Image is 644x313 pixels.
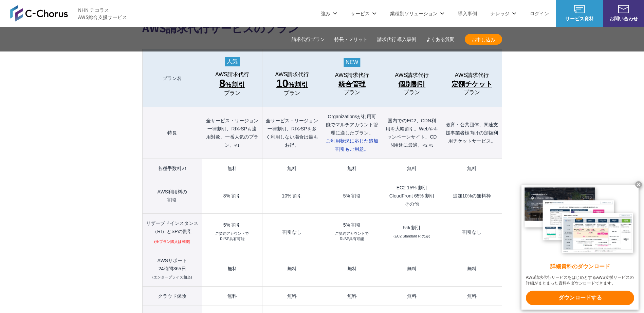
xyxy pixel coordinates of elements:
[351,10,376,17] p: サービス
[262,178,322,214] td: 10% 割引
[326,223,378,227] div: 5% 割引
[292,36,325,43] a: 請求代行プラン
[442,178,502,214] td: 追加10%の無料枠
[321,10,337,17] p: 強み
[382,178,442,214] td: EC2 15% 割引 CloudFront 65% 割引 その他
[422,143,434,147] small: ※2 ※3
[556,15,603,22] span: サービス資料
[382,251,442,286] td: 無料
[142,49,202,107] th: プラン名
[322,107,382,159] th: Organizationsが利用可能でマルチアカウント管理に適したプラン。
[275,71,309,78] span: AWS請求代行
[442,107,502,159] th: 教育・公共団体、関連支援事業者様向けの定額利用チケットサービス。
[284,90,300,96] span: プラン
[262,107,322,159] th: 全サービス・リージョン一律割引、RIやSPを多く利用しない場合は最もお得。
[455,72,489,78] span: AWS請求代行
[442,251,502,286] td: 無料
[142,251,202,286] th: AWSサポート 24時間365日
[142,214,202,251] th: リザーブドインスタンス （RI）とSPの割引
[215,71,249,78] span: AWS請求代行
[142,178,202,214] th: AWS利用料の 割引
[382,159,442,178] td: 無料
[262,159,322,178] td: 無料
[202,107,262,159] th: 全サービス・リージョン一律割引、RIやSPも適用対象。一番人気のプラン。
[322,286,382,306] td: 無料
[603,15,644,22] span: お問い合わせ
[393,234,430,239] small: (EC2 Standard RIのみ)
[276,78,308,90] span: %割引
[182,167,187,171] small: ※1
[142,107,202,159] th: 特長
[465,34,502,45] a: お申し込み
[322,178,382,214] td: 5% 割引
[10,5,127,21] a: AWS総合支援サービス C-Chorus NHN テコラスAWS総合支援サービス
[445,72,498,96] a: AWS請求代行 定額チケットプラン
[491,10,516,17] p: ナレッジ
[344,89,360,96] span: プラン
[395,72,429,78] span: AWS請求代行
[202,251,262,286] td: 無料
[276,77,289,89] span: 10
[458,10,477,17] a: 導入事例
[426,36,455,43] a: よくある質問
[262,214,322,251] td: 割引なし
[442,286,502,306] td: 無料
[142,286,202,306] th: クラウド保険
[386,72,438,96] a: AWS請求代行 個別割引プラン
[78,6,127,21] span: NHN テコラス AWS総合支援サービス
[404,89,420,96] span: プラン
[219,78,245,90] span: %割引
[530,10,549,17] a: ログイン
[526,291,634,305] x-t: ダウンロードする
[452,79,492,89] span: 定額チケット
[521,185,639,310] a: 詳細資料のダウンロード AWS請求代行サービスをはじめとするAWS支援サービスの詳細がまとまった資料をダウンロードできます。 ダウンロードする
[442,159,502,178] td: 無料
[202,178,262,214] td: 8% 割引
[377,36,417,43] a: 請求代行 導入事例
[202,286,262,306] td: 無料
[334,36,368,43] a: 特長・メリット
[326,138,378,152] span: ご利用状況に応じた
[618,5,629,13] img: お問い合わせ
[382,107,442,159] th: 国内でのEC2、CDN利用を大幅割引。Webやキャンペーンサイト、CDN用途に最適。
[152,275,192,279] small: (エンタープライズ相当)
[442,214,502,251] td: 割引なし
[219,77,225,89] span: 8
[234,143,239,147] small: ※1
[224,90,240,96] span: プラン
[262,251,322,286] td: 無料
[206,71,258,96] a: AWS請求代行 8%割引 プラン
[386,225,438,230] div: 5% 割引
[206,223,258,227] div: 5% 割引
[526,275,634,286] x-t: AWS請求代行サービスをはじめとするAWS支援サービスの詳細がまとまった資料をダウンロードできます。
[464,89,480,96] span: プラン
[215,231,249,242] small: ご契約アカウントで RI/SP共有可能
[335,231,369,242] small: ご契約アカウントで RI/SP共有可能
[202,159,262,178] td: 無料
[266,71,318,96] a: AWS請求代行 10%割引プラン
[382,286,442,306] td: 無料
[326,72,378,96] a: AWS請求代行 統合管理プラン
[262,286,322,306] td: 無料
[574,5,585,13] img: AWS総合支援サービス C-Chorus サービス資料
[322,251,382,286] td: 無料
[398,79,425,89] span: 個別割引
[465,36,502,43] span: お申し込み
[526,263,634,271] x-t: 詳細資料のダウンロード
[335,72,369,78] span: AWS請求代行
[10,5,68,21] img: AWS総合支援サービス C-Chorus
[338,79,366,89] span: 統合管理
[154,239,190,245] small: (全プラン購入は可能)
[322,159,382,178] td: 無料
[390,10,444,17] p: 業種別ソリューション
[142,159,202,178] th: 各種手数料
